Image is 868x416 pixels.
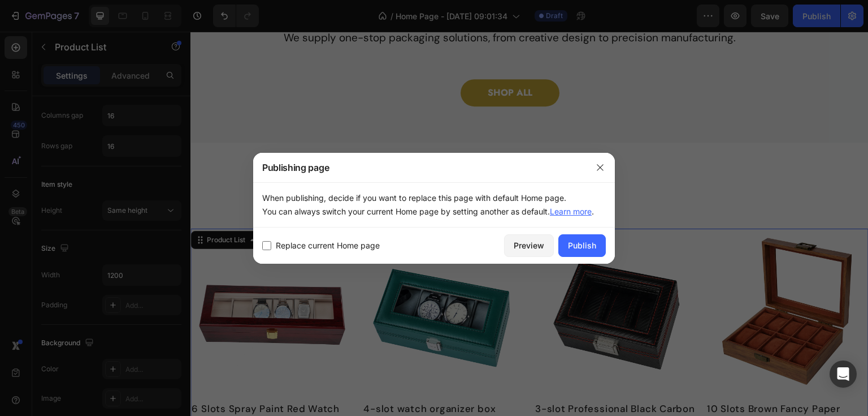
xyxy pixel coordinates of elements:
span: Replace current Home page [276,239,380,252]
a: SHOP ALL [270,48,369,75]
div: Product List [14,203,57,213]
div: Publish [568,239,596,251]
p: When publishing, decide if you want to replace this page with default Home page. You can always s... [262,191,606,218]
a: Learn more [550,207,592,216]
p: SHOP ALL [297,54,342,68]
div: Publishing page [253,153,585,182]
h2: 4-slot watch organizer box green faux pu leather watch storage case supplied by watch box manufac... [172,369,335,400]
a: 10 Slots Brown Fancy Paper Watch Organizer Case Factory Direct Supply Watch Box With Real Glass Lid [515,197,678,360]
div: Preview [514,239,544,251]
a: 4-slot watch organizer box green faux pu leather watch storage case supplied by watch box manufac... [172,197,335,360]
div: Open Intercom Messenger [830,361,857,388]
button: Preview [504,234,554,257]
h2: 3-slot Professional Black Carbon Fiber Leather Wrist Watch Organizer Display Storage Box With Red... [344,369,506,400]
h2: 10 Slots Brown Fancy Paper Watch Organizer Case Factory Direct Supply Watch Box With Real Glass Lid [515,369,678,400]
button: Publish [558,234,606,257]
a: 3-slot Professional Black Carbon Fiber Leather Wrist Watch Organizer Display Storage Box With Red... [344,197,506,360]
